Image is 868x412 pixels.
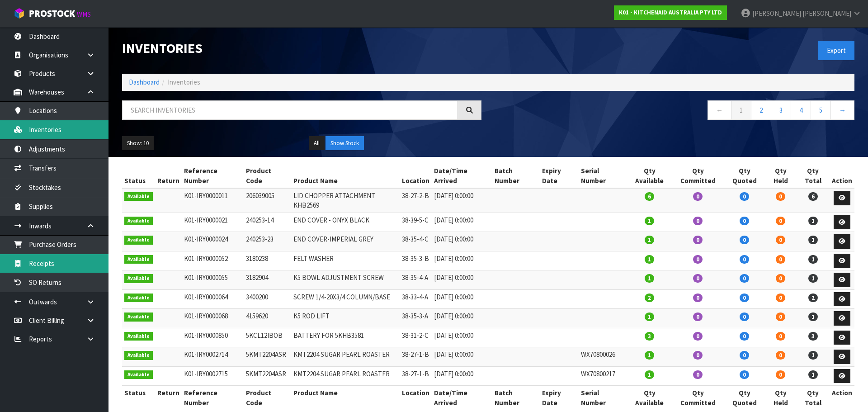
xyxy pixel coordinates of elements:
[124,192,153,201] span: Available
[182,270,244,290] td: K01-IRY0000055
[740,370,749,379] span: 0
[124,313,153,322] span: Available
[291,164,400,188] th: Product Name
[182,251,244,270] td: K01-IRY0000052
[122,386,155,410] th: Status
[400,213,432,232] td: 38-39-5-C
[830,164,854,188] th: Action
[776,294,785,302] span: 0
[645,313,654,321] span: 1
[645,274,654,283] span: 1
[776,236,785,244] span: 0
[244,289,291,309] td: 3400200
[776,332,785,341] span: 0
[400,328,432,347] td: 38-31-2-C
[182,164,244,188] th: Reference Number
[740,332,749,341] span: 0
[432,270,492,290] td: [DATE] 0:00:00
[124,370,153,379] span: Available
[771,100,791,120] a: 3
[309,136,325,151] button: All
[791,100,811,120] a: 4
[432,366,492,386] td: [DATE] 0:00:00
[400,270,432,290] td: 38-35-4-A
[776,351,785,360] span: 0
[808,255,818,264] span: 1
[432,188,492,213] td: [DATE] 0:00:00
[432,164,492,188] th: Date/Time Arrived
[740,274,749,283] span: 0
[645,192,654,201] span: 6
[672,386,724,410] th: Qty Committed
[182,386,244,410] th: Reference Number
[400,347,432,367] td: 38-27-1-B
[155,164,182,188] th: Return
[540,164,579,188] th: Expiry Date
[693,332,703,341] span: 0
[182,232,244,251] td: K01-IRY0000024
[244,366,291,386] td: 5KMT2204ASR
[124,332,153,341] span: Available
[776,313,785,321] span: 0
[731,100,751,120] a: 1
[776,370,785,379] span: 0
[808,332,818,341] span: 3
[693,192,703,201] span: 0
[495,100,854,123] nav: Page navigation
[492,164,540,188] th: Batch Number
[432,309,492,328] td: [DATE] 0:00:00
[400,232,432,251] td: 38-35-4-C
[645,370,654,379] span: 1
[740,192,749,201] span: 0
[579,386,627,410] th: Serial Number
[830,386,854,410] th: Action
[693,255,703,264] span: 0
[291,347,400,367] td: KMT2204 SUGAR PEARL ROASTER
[14,8,25,19] img: cube-alt.png
[693,236,703,244] span: 0
[182,188,244,213] td: K01-IRY0000011
[830,100,854,120] a: →
[614,5,727,20] a: K01 - KITCHENAID AUSTRALIA PTY LTD
[645,217,654,225] span: 1
[244,386,291,410] th: Product Code
[579,164,627,188] th: Serial Number
[400,386,432,410] th: Location
[645,294,654,302] span: 2
[627,386,672,410] th: Qty Available
[182,213,244,232] td: K01-IRY0000021
[122,41,481,56] h1: Inventories
[244,188,291,213] td: 206039005
[579,347,627,367] td: WX70800026
[122,136,154,151] button: Show: 10
[291,386,400,410] th: Product Name
[244,328,291,347] td: 5KCL12IBOB
[776,255,785,264] span: 0
[400,289,432,309] td: 38-33-4-A
[776,192,785,201] span: 0
[627,164,672,188] th: Qty Available
[129,78,160,86] a: Dashboard
[124,236,153,245] span: Available
[291,251,400,270] td: FELT WASHER
[776,274,785,283] span: 0
[400,188,432,213] td: 38-27-2-B
[182,289,244,309] td: K01-IRY0000064
[740,351,749,360] span: 0
[432,347,492,367] td: [DATE] 0:00:00
[124,294,153,303] span: Available
[751,100,771,120] a: 2
[432,232,492,251] td: [DATE] 0:00:00
[182,328,244,347] td: K01-IRY0000850
[724,164,765,188] th: Qty Quoted
[291,309,400,328] td: K5 ROD LIFT
[291,328,400,347] td: BATTERY FOR 5KHB3581
[740,313,749,321] span: 0
[808,370,818,379] span: 1
[29,8,75,19] span: ProStock
[168,78,200,86] span: Inventories
[492,386,540,410] th: Batch Number
[693,313,703,321] span: 0
[400,309,432,328] td: 38-35-3-A
[693,217,703,225] span: 0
